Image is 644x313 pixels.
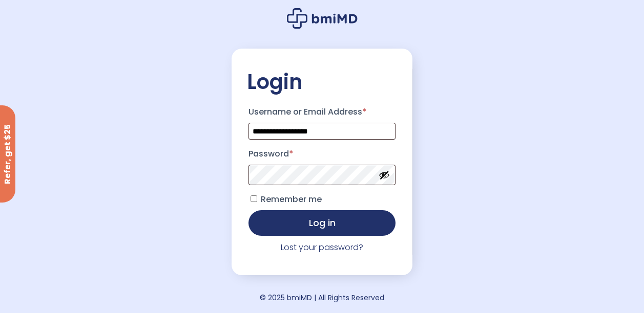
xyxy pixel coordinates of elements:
label: Password [248,146,396,162]
button: Log in [248,210,396,236]
label: Username or Email Address [248,104,396,120]
div: © 2025 bmiMD | All Rights Reserved [260,290,384,305]
button: Show password [379,169,390,181]
h2: Login [247,69,398,95]
input: Remember me [251,195,257,202]
a: Lost your password? [281,241,363,253]
span: Remember me [261,193,322,205]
